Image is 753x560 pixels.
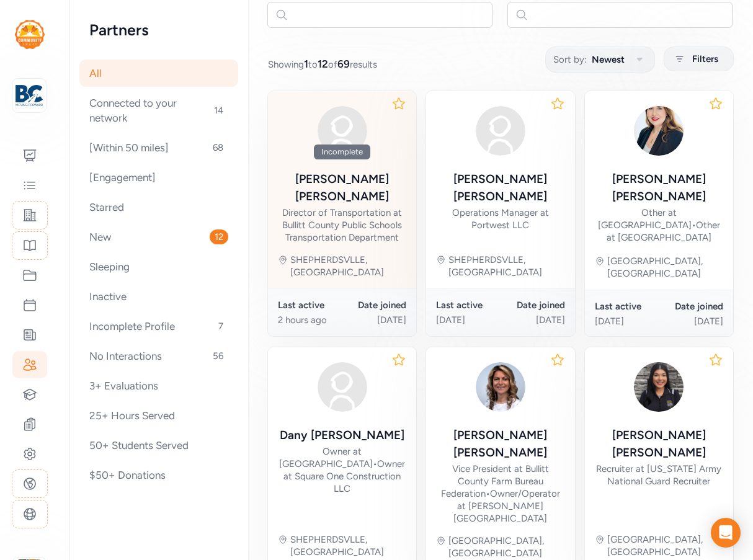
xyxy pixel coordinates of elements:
[659,300,723,313] div: Date joined
[79,223,238,251] div: New
[342,299,407,311] div: Date joined
[436,463,564,525] div: Vice President at Bullitt County Farm Bureau Federation Owner/Operator at [PERSON_NAME][GEOGRAPHI...
[607,533,723,558] div: [GEOGRAPHIC_DATA], [GEOGRAPHIC_DATA]
[278,207,406,244] div: Director of Transportation at Bullitt County Public Schools Transportation Department
[595,463,723,487] div: Recruiter at [US_STATE] Army National Guard Recruiter
[213,319,228,334] span: 7
[607,255,723,280] div: [GEOGRAPHIC_DATA], [GEOGRAPHIC_DATA]
[313,357,372,417] img: avatar38fbb18c.svg
[79,402,238,429] div: 25+ Hours Served
[318,58,328,70] span: 12
[553,52,587,67] span: Sort by:
[486,488,490,499] span: •
[290,533,406,558] div: SHEPHERDSVLLE, [GEOGRAPHIC_DATA]
[79,253,238,280] div: Sleeping
[79,313,238,340] div: Incomplete Profile
[79,432,238,459] div: 50+ Students Served
[79,134,238,161] div: [Within 50 miles]
[278,314,342,326] div: 2 hours ago
[278,445,406,495] div: Owner at [GEOGRAPHIC_DATA] Owner at Square One Construction LLC
[79,283,238,310] div: Inactive
[595,207,723,244] div: Other at [GEOGRAPHIC_DATA] Other at [GEOGRAPHIC_DATA]
[290,254,406,278] div: SHEPHERDSVLLE, [GEOGRAPHIC_DATA]
[79,164,238,191] div: [Engagement]
[373,458,377,469] span: •
[268,56,377,71] span: Showing to of results
[711,518,741,548] div: Open Intercom Messenger
[208,349,228,363] span: 56
[436,314,501,326] div: [DATE]
[79,60,238,87] div: All
[659,315,723,327] div: [DATE]
[208,140,228,155] span: 68
[79,342,238,370] div: No Interactions
[209,103,228,118] span: 14
[278,299,342,311] div: Last active
[436,171,564,205] div: [PERSON_NAME] [PERSON_NAME]
[313,101,372,161] img: avatar38fbb18c.svg
[595,300,659,313] div: Last active
[692,220,696,231] span: •
[595,171,723,205] div: [PERSON_NAME] [PERSON_NAME]
[278,171,406,205] div: [PERSON_NAME] [PERSON_NAME]
[501,299,565,311] div: Date joined
[471,101,530,161] img: avatar38fbb18c.svg
[15,20,45,49] img: logo
[280,427,404,444] div: Dany [PERSON_NAME]
[595,315,659,327] div: [DATE]
[629,357,688,417] img: lNjcd9myQxKpITRSOl6D
[436,299,501,311] div: Last active
[79,193,238,221] div: Starred
[545,47,655,73] button: Sort by:Newest
[448,254,564,278] div: SHEPHERDSVLLE, [GEOGRAPHIC_DATA]
[436,207,564,231] div: Operations Manager at Portwest LLC
[592,52,625,67] span: Newest
[342,314,407,326] div: [DATE]
[436,427,564,461] div: [PERSON_NAME] [PERSON_NAME]
[448,535,564,559] div: [GEOGRAPHIC_DATA], [GEOGRAPHIC_DATA]
[210,229,228,244] span: 12
[79,372,238,399] div: 3+ Evaluations
[692,51,718,66] span: Filters
[501,314,565,326] div: [DATE]
[89,20,228,40] h2: Partners
[337,58,350,70] span: 69
[79,89,238,131] div: Connected to your network
[629,101,688,161] img: 6c0qXJlTTfKoBgjjQtdr
[314,144,370,159] div: Incomplete
[595,427,723,461] div: [PERSON_NAME] [PERSON_NAME]
[79,461,238,489] div: $50+ Donations
[16,82,43,109] img: logo
[304,58,308,70] span: 1
[471,357,530,417] img: 7waEFNlYTQiUb9c9WyYO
